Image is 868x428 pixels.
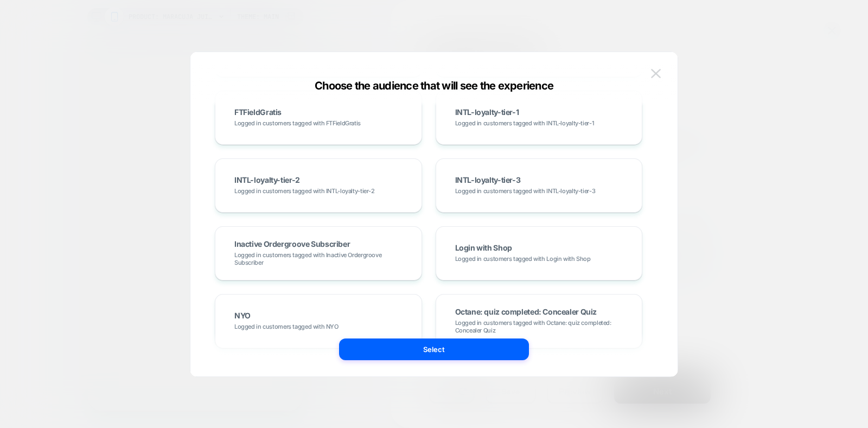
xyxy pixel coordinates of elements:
span: Login with Shop [455,244,512,252]
span: INTL-loyalty-tier-1 [455,108,519,116]
span: Logged in customers tagged with INTL-loyalty-tier-1 [455,119,595,127]
div: Choose the audience that will see the experience [190,79,678,92]
button: Select [339,338,529,360]
span: Logged in customers tagged with INTL-loyalty-tier-3 [455,187,596,195]
span: Octane: quiz completed: Concealer Quiz [455,308,597,316]
span: INTL-loyalty-tier-3 [455,176,521,184]
span: Logged in customers tagged with Octane: quiz completed: Concealer Quiz [455,319,623,334]
img: close [651,69,661,78]
span: Logged in customers tagged with Login with Shop [455,255,591,263]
